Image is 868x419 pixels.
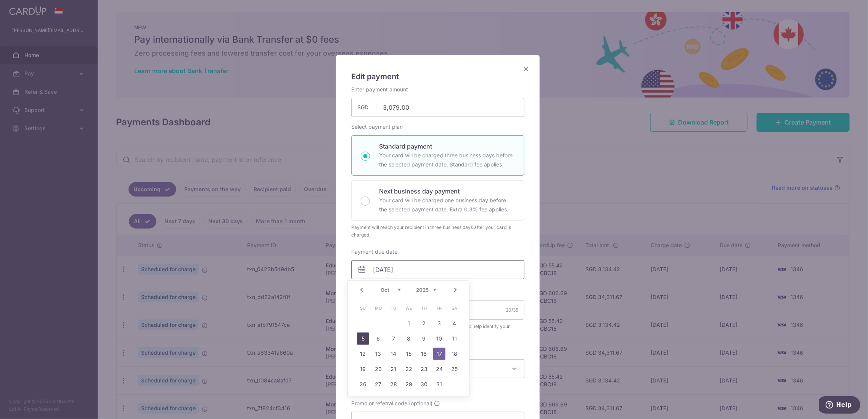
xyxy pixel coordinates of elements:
a: Prev [357,285,366,294]
a: 15 [403,348,415,360]
button: Close [521,64,530,74]
a: 6 [372,333,384,345]
a: 20 [372,363,384,375]
a: 25 [448,363,461,375]
h5: Edit payment [351,70,524,83]
a: Next [451,285,460,294]
a: 7 [387,333,400,345]
a: 22 [403,363,415,375]
span: Sunday [357,302,369,314]
a: 9 [418,333,430,345]
a: 5 [357,333,369,345]
a: 13 [372,348,384,360]
a: 18 [448,348,461,360]
p: Standard payment [379,142,515,151]
a: 21 [387,363,400,375]
a: 31 [433,378,445,390]
span: Saturday [448,302,461,314]
a: 3 [433,317,445,329]
a: 30 [418,378,430,390]
p: Your card will be charged one business day before the selected payment date. Extra 0.3% fee applies. [379,196,515,214]
p: Your card will be charged three business days before the selected payment date. Standard fee appl... [379,151,515,169]
a: 2 [418,317,430,329]
a: 16 [418,348,430,360]
a: 23 [418,363,430,375]
div: Payment will reach your recipient in three business days after your card is charged. [351,224,524,239]
a: 28 [387,378,400,390]
label: Payment due date [351,248,397,256]
a: 17 [433,348,445,360]
span: Friday [433,302,445,314]
span: Promo or referral code (optional) [351,400,432,407]
a: 4 [448,317,461,329]
a: 11 [448,333,461,345]
a: 26 [357,378,369,390]
span: Thursday [418,302,430,314]
span: SGD [357,104,377,111]
p: Next business day payment [379,187,515,196]
a: 14 [387,348,400,360]
a: 19 [357,363,369,375]
span: Wednesday [403,302,415,314]
a: 24 [433,363,445,375]
a: 27 [372,378,384,390]
label: Enter payment amount [351,86,408,93]
span: Monday [372,302,384,314]
a: 10 [433,333,445,345]
a: 1 [403,317,415,329]
div: 20/35 [506,306,518,314]
a: 29 [403,378,415,390]
input: DD / MM / YYYY [351,260,524,279]
a: 8 [403,333,415,345]
span: Tuesday [387,302,400,314]
input: 0.00 [351,98,524,117]
a: 12 [357,348,369,360]
iframe: Opens a widget where you can find more information [819,396,860,415]
label: Select payment plan [351,123,403,131]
